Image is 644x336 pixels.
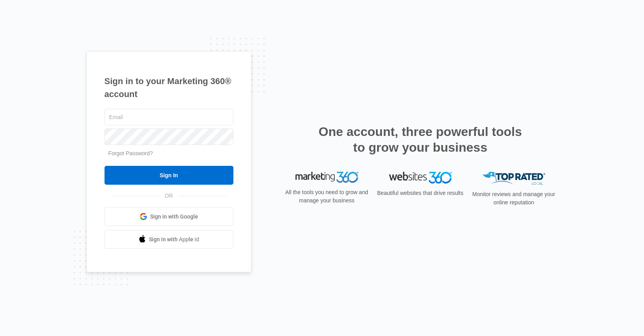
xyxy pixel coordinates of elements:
[316,124,525,155] h2: One account, three powerful tools to grow your business
[105,166,233,185] input: Sign In
[389,172,452,183] img: Websites 360
[283,188,371,205] p: All the tools you need to grow and manage your business
[105,207,233,226] a: Sign in with Google
[108,150,153,156] a: Forgot Password?
[149,235,199,244] span: Sign in with Apple Id
[295,172,358,183] img: Marketing 360
[483,172,545,185] img: Top Rated Local
[470,190,558,207] p: Monitor reviews and manage your online reputation
[105,230,233,249] a: Sign in with Apple Id
[105,109,233,125] input: Email
[159,192,178,200] span: OR
[150,213,198,221] span: Sign in with Google
[376,189,464,197] p: Beautiful websites that drive results
[105,75,233,101] h1: Sign in to your Marketing 360® account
